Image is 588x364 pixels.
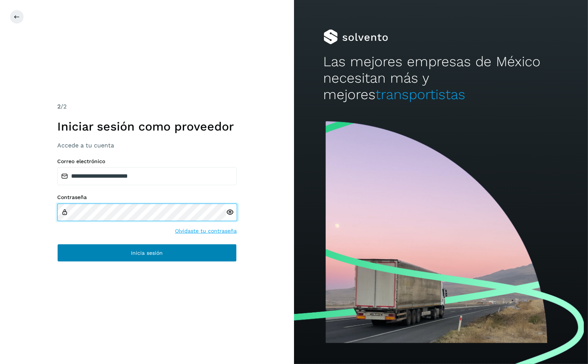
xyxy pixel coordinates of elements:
[376,86,466,103] span: transportistas
[57,194,237,201] label: Contraseña
[57,102,237,111] div: /2
[57,142,237,149] h3: Accede a tu cuenta
[131,250,163,256] span: Inicia sesión
[57,119,237,134] h1: Iniciar sesión como proveedor
[57,244,237,262] button: Inicia sesión
[57,158,237,165] label: Correo electrónico
[324,53,559,103] h2: Las mejores empresas de México necesitan más y mejores
[175,227,237,235] a: Olvidaste tu contraseña
[57,103,61,110] span: 2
